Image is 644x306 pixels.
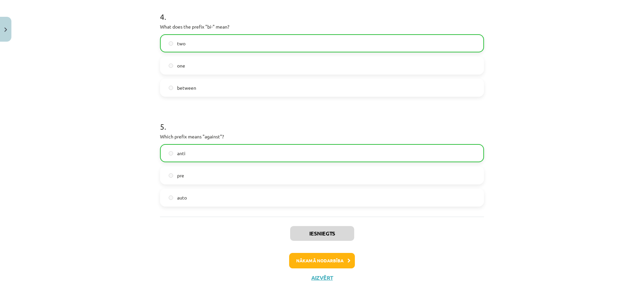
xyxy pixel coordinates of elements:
span: one [177,62,185,69]
input: auto [169,195,173,200]
button: Iesniegts [290,226,354,241]
input: two [169,41,173,46]
p: What does the prefix "bi-" mean? [160,23,484,30]
span: anti [177,150,185,157]
input: one [169,63,173,68]
input: pre [169,173,173,178]
img: icon-close-lesson-0947bae3869378f0d4975bcd49f059093ad1ed9edebbc8119c70593378902aed.svg [4,28,7,32]
button: Nākamā nodarbība [289,253,355,268]
h1: 4 . [160,0,484,21]
span: two [177,40,185,47]
span: auto [177,194,187,201]
p: Which prefix means "against"? [160,133,484,140]
button: Aizvērt [309,274,335,281]
span: between [177,84,196,91]
input: anti [169,151,173,156]
input: between [169,86,173,90]
h1: 5 . [160,110,484,131]
span: pre [177,172,184,179]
